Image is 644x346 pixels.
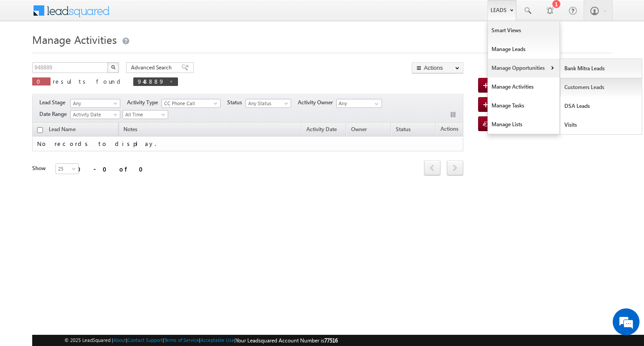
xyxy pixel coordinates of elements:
span: Any [71,99,117,107]
span: Lead Name [44,124,80,136]
span: Activity Owner [298,98,336,107]
a: Activity Date [302,124,341,136]
span: Any Status [246,99,288,107]
span: next [447,160,463,175]
span: © 2025 LeadSquared | | | | | [64,336,338,345]
input: Check all records [37,127,43,133]
a: Show All Items [370,99,381,108]
span: Manage Activities [32,32,117,47]
span: 948889 [138,77,165,85]
div: Minimize live chat window [147,4,168,26]
a: DSA Leads [560,97,642,115]
a: prev [424,161,441,175]
div: Chat with us now [47,47,150,59]
span: CC Phone Call [162,99,216,107]
em: Start Chat [122,276,162,288]
span: All Time [123,111,165,119]
span: Lead Stage [39,98,69,107]
span: Advanced Search [131,64,174,72]
a: Activity Date [70,110,120,119]
a: next [447,161,463,175]
a: Contact Support [127,337,163,343]
div: 0 - 0 of 0 [77,164,148,174]
span: 0 [37,77,46,85]
span: Your Leadsquared Account Number is [236,337,338,344]
a: Manage Opportunities [488,59,559,77]
span: Activity Date [71,111,117,119]
a: Customers Leads [560,78,642,97]
a: Visits [560,115,642,134]
a: Manage Tasks [488,96,559,115]
span: Notes [119,124,142,136]
img: d_60004797649_company_0_60004797649 [15,47,38,59]
a: Terms of Service [164,337,199,343]
button: Actions [412,62,463,73]
a: About [113,337,126,343]
span: prev [424,160,441,175]
textarea: Type your message and hit 'Enter' [12,83,163,268]
span: Status [227,98,246,107]
span: Actions [436,124,463,136]
a: 25 [55,163,79,174]
span: 77516 [324,337,338,344]
span: Status [396,126,411,132]
a: Manage Activities [488,77,559,96]
a: Any [70,99,120,108]
span: Activity Type [127,98,161,107]
span: results found [53,77,124,85]
a: All Time [123,110,168,119]
a: Any Status [246,99,291,108]
a: Smart Views [488,21,559,40]
a: Bank Mitra Leads [560,59,642,78]
div: Show [32,164,48,172]
span: Date Range [39,110,70,118]
input: Type to Search [336,99,382,108]
a: Acceptable Use [200,337,234,343]
a: Manage Leads [488,40,559,59]
a: Manage Lists [488,115,559,134]
span: 25 [56,165,80,173]
td: No records to display. [32,137,463,151]
span: Owner [351,126,367,132]
a: CC Phone Call [161,99,220,108]
img: Search [111,65,115,69]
